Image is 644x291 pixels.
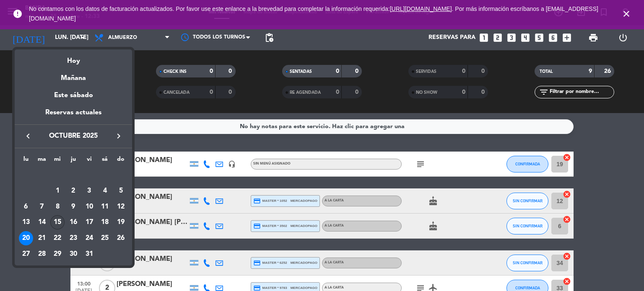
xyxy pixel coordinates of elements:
[113,183,129,199] td: 5 de octubre de 2025
[35,231,49,245] div: 21
[15,84,132,107] div: Este sábado
[18,199,34,215] td: 6 de octubre de 2025
[97,230,113,246] td: 25 de octubre de 2025
[98,184,112,198] div: 4
[19,247,33,261] div: 27
[65,155,81,167] th: jueves
[65,214,81,230] td: 16 de octubre de 2025
[18,214,34,230] td: 13 de octubre de 2025
[49,155,65,167] th: miércoles
[18,230,34,246] td: 20 de octubre de 2025
[34,230,50,246] td: 21 de octubre de 2025
[49,214,65,230] td: 15 de octubre de 2025
[81,246,97,262] td: 31 de octubre de 2025
[82,200,96,214] div: 10
[50,247,65,261] div: 29
[66,215,80,229] div: 16
[114,184,128,198] div: 5
[97,183,113,199] td: 4 de octubre de 2025
[65,183,81,199] td: 2 de octubre de 2025
[65,230,81,246] td: 23 de octubre de 2025
[34,214,50,230] td: 14 de octubre de 2025
[19,200,33,214] div: 6
[81,199,97,215] td: 10 de octubre de 2025
[82,247,96,261] div: 31
[66,200,80,214] div: 9
[113,230,129,246] td: 26 de octubre de 2025
[66,231,80,245] div: 23
[49,230,65,246] td: 22 de octubre de 2025
[66,184,80,198] div: 2
[49,183,65,199] td: 1 de octubre de 2025
[98,200,112,214] div: 11
[35,215,49,229] div: 14
[113,199,129,215] td: 12 de octubre de 2025
[21,131,36,142] button: keyboard_arrow_left
[35,247,49,261] div: 28
[49,246,65,262] td: 29 de octubre de 2025
[113,214,129,230] td: 19 de octubre de 2025
[114,131,124,141] i: keyboard_arrow_right
[50,215,65,229] div: 15
[36,131,111,142] span: octubre 2025
[34,199,50,215] td: 7 de octubre de 2025
[49,199,65,215] td: 8 de octubre de 2025
[50,231,65,245] div: 22
[113,155,129,167] th: domingo
[97,155,113,167] th: sábado
[81,183,97,199] td: 3 de octubre de 2025
[81,155,97,167] th: viernes
[34,155,50,167] th: martes
[114,231,128,245] div: 26
[15,67,132,84] div: Mañana
[82,215,96,229] div: 17
[82,184,96,198] div: 3
[18,246,34,262] td: 27 de octubre de 2025
[15,107,132,124] div: Reservas actuales
[35,200,49,214] div: 7
[18,155,34,167] th: lunes
[98,215,112,229] div: 18
[81,230,97,246] td: 24 de octubre de 2025
[82,231,96,245] div: 24
[50,200,65,214] div: 8
[66,247,80,261] div: 30
[98,231,112,245] div: 25
[18,167,129,183] td: OCT.
[19,215,33,229] div: 13
[114,200,128,214] div: 12
[97,214,113,230] td: 18 de octubre de 2025
[65,199,81,215] td: 9 de octubre de 2025
[65,246,81,262] td: 30 de octubre de 2025
[50,184,65,198] div: 1
[34,246,50,262] td: 28 de octubre de 2025
[19,231,33,245] div: 20
[111,131,126,142] button: keyboard_arrow_right
[15,49,132,67] div: Hoy
[81,214,97,230] td: 17 de octubre de 2025
[114,215,128,229] div: 19
[97,199,113,215] td: 11 de octubre de 2025
[23,131,33,141] i: keyboard_arrow_left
